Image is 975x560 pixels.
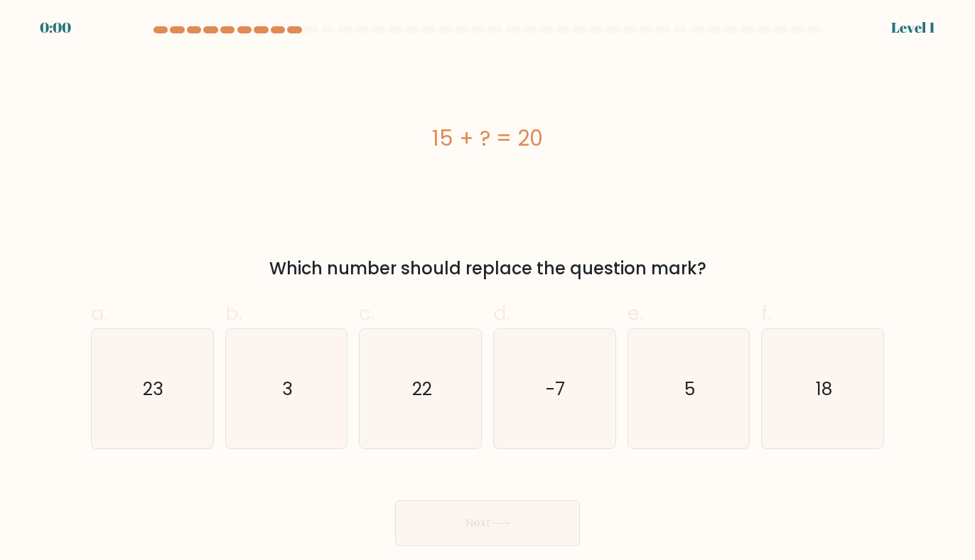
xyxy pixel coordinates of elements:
text: -7 [546,376,565,401]
span: f. [761,299,771,327]
div: 0:00 [40,17,71,38]
span: c. [359,299,375,327]
span: e. [627,299,643,327]
text: 5 [684,376,695,401]
div: 15 + ? = 20 [91,122,884,154]
div: Which number should replace the question mark? [99,256,876,281]
text: 23 [144,376,164,401]
span: b. [225,299,242,327]
span: d. [493,299,510,327]
button: Next [395,500,580,546]
span: a. [91,299,108,327]
text: 3 [282,376,293,401]
text: 22 [411,376,431,401]
div: Level 1 [891,17,935,38]
text: 18 [816,376,832,401]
